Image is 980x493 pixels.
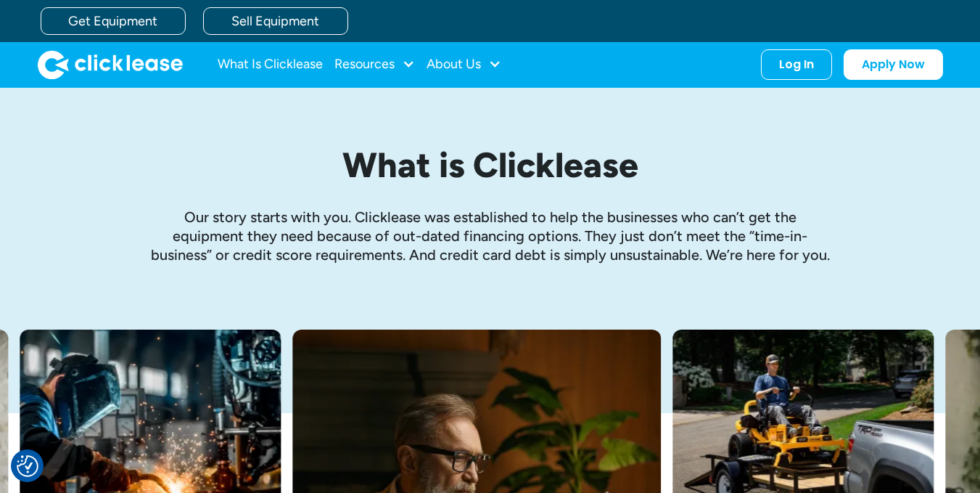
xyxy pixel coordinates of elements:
img: Revisit consent button [17,455,38,477]
a: home [38,50,183,79]
div: Log In [779,57,814,72]
a: Get Equipment [41,7,186,35]
div: Resources [334,50,415,79]
h1: What is Clicklease [149,146,831,184]
img: Clicklease logo [38,50,183,79]
a: Apply Now [844,49,943,80]
button: Consent Preferences [17,455,38,477]
div: About Us [427,50,501,79]
a: Sell Equipment [203,7,348,35]
p: Our story starts with you. Clicklease was established to help the businesses who can’t get the eq... [149,208,831,264]
a: What Is Clicklease [218,50,323,79]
